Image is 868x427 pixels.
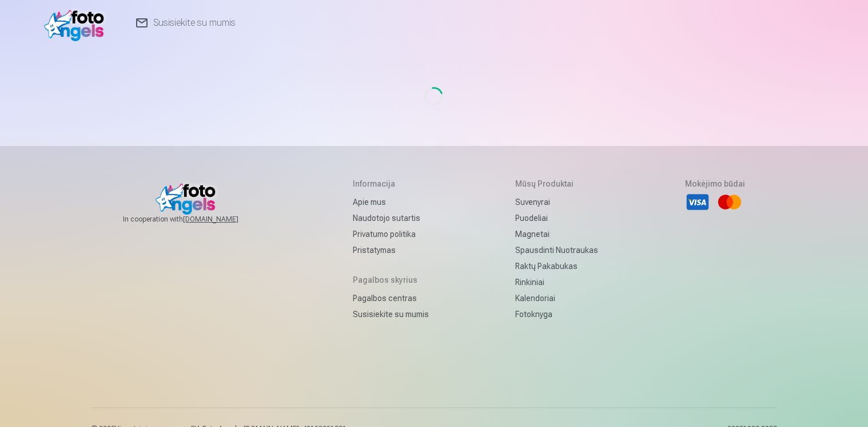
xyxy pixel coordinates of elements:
li: Mastercard [717,189,742,215]
h5: Pagalbos skyrius [353,274,429,286]
a: Spausdinti nuotraukas [515,242,598,258]
h5: Mokėjimo būdai [685,178,745,189]
a: Fotoknyga [515,306,598,322]
a: Suvenyrai [515,194,598,210]
a: Raktų pakabukas [515,258,598,274]
a: Pagalbos centras [353,290,429,306]
span: In cooperation with [123,215,266,224]
a: Puodeliai [515,210,598,226]
h5: Mūsų produktai [515,178,598,189]
a: Susisiekite su mumis [353,306,429,322]
a: Rinkiniai [515,274,598,290]
img: /v1 [44,5,110,41]
a: [DOMAIN_NAME] [183,215,266,224]
li: Visa [685,189,710,215]
a: Pristatymas [353,242,429,258]
a: Apie mus [353,194,429,210]
h5: Informacija [353,178,429,189]
a: Naudotojo sutartis [353,210,429,226]
a: Privatumo politika [353,226,429,242]
a: Kalendoriai [515,290,598,306]
a: Magnetai [515,226,598,242]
